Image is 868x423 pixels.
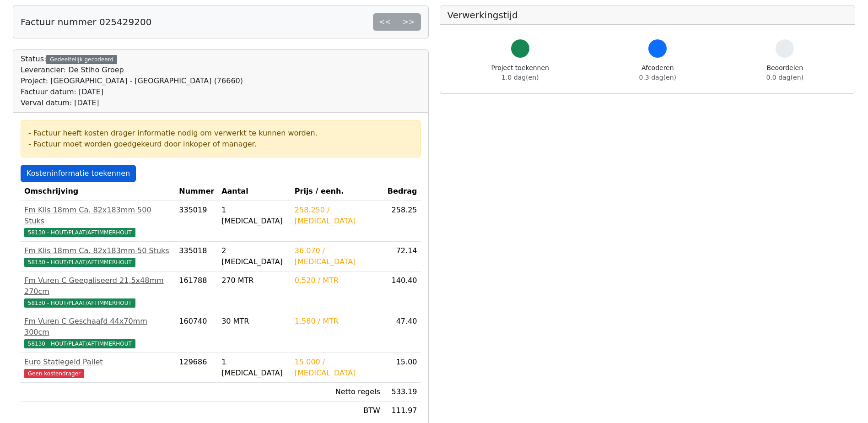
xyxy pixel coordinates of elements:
[24,339,135,348] span: 58130 - HOUT/PLAAT/AFTIMMERHOUT
[175,182,218,201] th: Nummer
[24,316,172,338] div: Fm Vuren C Geschaafd 44x70mm 300cm
[639,63,676,82] div: Afcoderen
[24,316,172,349] a: Fm Vuren C Geschaafd 44x70mm 300cm58130 - HOUT/PLAAT/AFTIMMERHOUT
[384,401,421,420] td: 111.97
[24,275,172,308] a: Fm Vuren C Geegaliseerd 21,5x48mm 270cm58130 - HOUT/PLAAT/AFTIMMERHOUT
[221,316,287,327] div: 30 MTR
[766,63,803,82] div: Beoordelen
[24,228,135,237] span: 58130 - HOUT/PLAAT/AFTIMMERHOUT
[21,16,151,27] h5: Factuur nummer 025429200
[218,182,291,201] th: Aantal
[295,245,380,267] div: 36.070 / [MEDICAL_DATA]
[295,205,380,227] div: 258.250 / [MEDICAL_DATA]
[24,357,172,368] div: Euro Statiegeld Pallet
[21,76,243,87] div: Project: [GEOGRAPHIC_DATA] - [GEOGRAPHIC_DATA] (76660)
[24,357,172,379] a: Euro Statiegeld PalletGeen kostendrager
[21,182,175,201] th: Omschrijving
[221,205,287,227] div: 1 [MEDICAL_DATA]
[24,275,172,297] div: Fm Vuren C Geegaliseerd 21,5x48mm 270cm
[384,383,421,401] td: 533.19
[501,74,539,81] span: 1.0 dag(en)
[24,369,84,378] span: Geen kostendrager
[24,245,172,256] div: Fm Klis 18mm Ca. 82x183mm 50 Stuks
[175,242,218,271] td: 335018
[21,98,243,108] div: Verval datum: [DATE]
[24,205,172,227] div: Fm Klis 18mm Ca. 82x183mm 500 Stuks
[24,298,135,308] span: 58130 - HOUT/PLAAT/AFTIMMERHOUT
[384,242,421,271] td: 72.14
[175,271,218,312] td: 161788
[384,182,421,201] th: Bedrag
[295,357,380,379] div: 15.000 / [MEDICAL_DATA]
[384,312,421,353] td: 47.40
[639,74,676,81] span: 0.3 dag(en)
[221,357,287,379] div: 1 [MEDICAL_DATA]
[175,201,218,242] td: 335019
[46,55,117,64] div: Gedeeltelijk gecodeerd
[24,258,135,267] span: 58130 - HOUT/PLAAT/AFTIMMERHOUT
[21,65,243,76] div: Leverancier: De Stiho Groep
[291,383,384,401] td: Netto regels
[28,139,413,150] div: - Factuur moet worden goedgekeurd door inkoper of manager.
[384,201,421,242] td: 258.25
[221,275,287,286] div: 270 MTR
[295,316,380,327] div: 1.580 / MTR
[175,353,218,383] td: 129686
[447,10,848,21] h5: Verwerkingstijd
[766,74,803,81] span: 0.0 dag(en)
[28,128,413,139] div: - Factuur heeft kosten drager informatie nodig om verwerkt te kunnen worden.
[291,182,384,201] th: Prijs / eenh.
[221,245,287,267] div: 2 [MEDICAL_DATA]
[24,245,172,267] a: Fm Klis 18mm Ca. 82x183mm 50 Stuks58130 - HOUT/PLAAT/AFTIMMERHOUT
[175,312,218,353] td: 160740
[21,54,243,108] div: Status:
[24,205,172,238] a: Fm Klis 18mm Ca. 82x183mm 500 Stuks58130 - HOUT/PLAAT/AFTIMMERHOUT
[291,401,384,420] td: BTW
[295,275,380,286] div: 0.520 / MTR
[384,271,421,312] td: 140.40
[21,87,243,98] div: Factuur datum: [DATE]
[491,63,549,82] div: Project toekennen
[21,165,136,182] a: Kosteninformatie toekennen
[384,353,421,383] td: 15.00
